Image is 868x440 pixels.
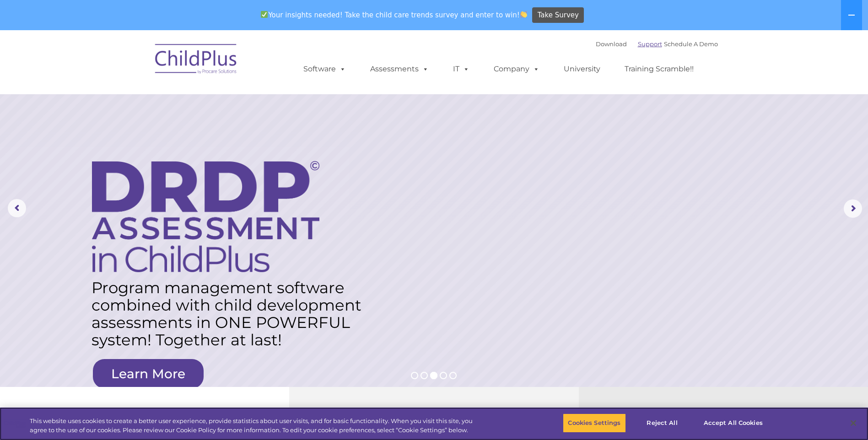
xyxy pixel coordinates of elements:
[596,40,627,48] a: Download
[257,6,531,24] span: Your insights needed! Take the child care trends survey and enter to win!
[634,413,691,433] button: Reject All
[520,11,527,18] img: 👏
[127,60,155,67] span: Last name
[532,7,584,23] a: Take Survey
[664,40,718,48] a: Schedule A Demo
[261,11,268,18] img: ✅
[555,60,609,78] a: University
[93,359,204,388] a: Learn More
[92,161,319,272] img: DRDP Assessment in ChildPlus
[361,60,438,78] a: Assessments
[92,279,369,349] rs-layer: Program management software combined with child development assessments in ONE POWERFUL system! T...
[638,40,662,48] a: Support
[596,40,718,48] font: |
[843,413,863,433] button: Close
[485,60,549,78] a: Company
[563,413,625,433] button: Cookies Settings
[127,98,166,105] span: Phone number
[294,60,355,78] a: Software
[30,417,477,435] div: This website uses cookies to create a better user experience, provide statistics about user visit...
[151,38,242,83] img: ChildPlus by Procare Solutions
[615,60,703,78] a: Training Scramble!!
[444,60,479,78] a: IT
[538,7,579,23] span: Take Survey
[699,413,768,433] button: Accept All Cookies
